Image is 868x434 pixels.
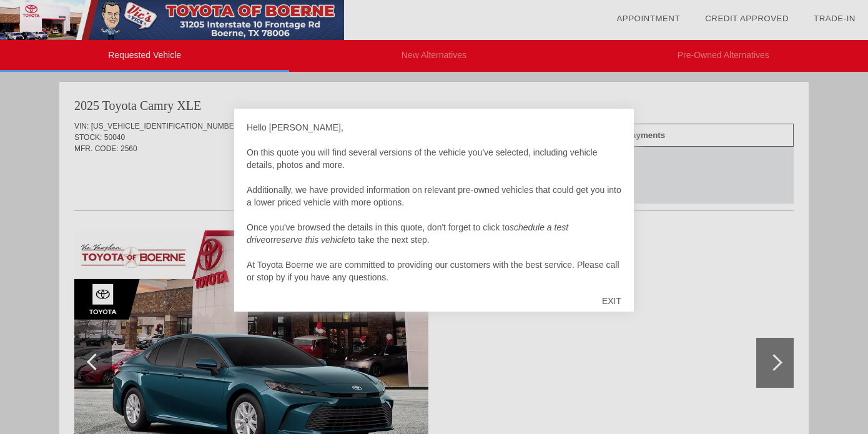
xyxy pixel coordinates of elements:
[247,121,621,284] div: Hello [PERSON_NAME], On this quote you will find several versions of the vehicle you've selected,...
[616,14,680,23] a: Appointment
[274,235,348,245] em: reserve this vehicle
[247,222,568,245] em: schedule a test drive
[589,282,634,320] div: EXIT
[814,14,856,23] a: Trade-In
[705,14,789,23] a: Credit Approved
